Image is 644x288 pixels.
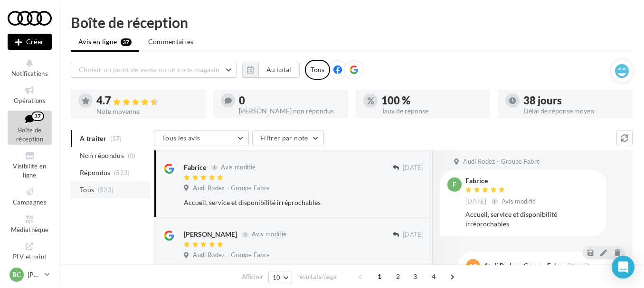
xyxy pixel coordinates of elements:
button: Notifications [8,56,52,79]
span: BC [12,270,21,279]
button: 10 [268,271,293,284]
span: Afficher [242,272,263,281]
div: Audi Rodez - Groupe Fabre [484,262,564,269]
button: Au total [258,62,300,78]
span: Médiathèque [11,226,49,233]
span: F [453,180,456,189]
div: 0 [239,95,341,106]
span: [DATE] [403,231,424,239]
button: Tous les avis [154,130,249,146]
button: Au total [242,62,300,78]
div: Tous [305,60,330,80]
div: Note moyenne [96,108,198,115]
a: Opérations [8,83,52,106]
a: Campagnes [8,185,52,208]
span: Visibilité en ligne [13,162,46,179]
button: Créer [8,34,52,50]
span: Non répondus [80,151,124,160]
span: Tous les avis [162,134,200,142]
div: Nouvelle campagne [8,34,52,50]
div: Accueil, service et disponibilité irréprochables [184,198,362,207]
span: 1 [372,269,387,284]
span: Répondus [80,168,111,177]
a: BC [PERSON_NAME] [8,266,52,284]
span: [DATE] [403,164,424,172]
span: (0) [128,152,136,159]
span: résultats/page [297,272,337,281]
span: Boîte de réception [16,126,43,143]
span: 3 [407,269,423,284]
span: Opérations [14,97,46,104]
a: Médiathèque [8,212,52,235]
a: PLV et print personnalisable [8,239,52,280]
span: Campagnes [13,198,47,206]
span: Audi Rodez - Groupe Fabre [193,251,270,260]
div: Accueil, service et disponibilité irréprochables [465,210,599,229]
div: Délai de réponse moyen [523,108,625,114]
a: Visibilité en ligne [8,149,52,181]
span: Audi Rodez - Groupe Fabre [193,184,270,193]
span: Avis modifié [252,231,286,238]
span: 2 [390,269,406,284]
p: [PERSON_NAME] [28,270,41,279]
span: [DATE] [465,197,486,206]
div: [PERSON_NAME] non répondus [239,108,341,114]
span: Audi Rodez - Groupe Fabre [463,158,540,166]
span: Tous [80,185,94,195]
div: [PERSON_NAME] [184,230,237,239]
button: Filtrer par note [252,130,324,146]
span: 10 [273,274,281,281]
span: (523) [98,186,114,194]
span: AR [469,261,478,271]
span: Choisir un point de vente ou un code magasin [79,65,219,74]
div: Fabrice [184,163,206,172]
span: Notifications [11,70,48,77]
div: 38 jours [523,95,625,106]
div: Fabrice [465,177,538,184]
div: 100 % [381,95,483,106]
span: PLV et print personnalisable [12,251,48,278]
span: Avis modifié [502,197,536,205]
button: Choisir un point de vente ou un code magasin [71,62,237,78]
div: 4.7 [96,95,198,106]
span: 04 août [568,263,590,269]
div: Boîte de réception [71,15,633,29]
span: Commentaires [148,37,194,46]
div: 37 [31,111,44,121]
div: Taux de réponse [381,108,483,114]
a: Boîte de réception37 [8,111,52,145]
div: Open Intercom Messenger [612,256,635,279]
span: 4 [426,269,441,284]
span: Avis modifié [221,164,256,171]
span: (523) [114,169,130,177]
